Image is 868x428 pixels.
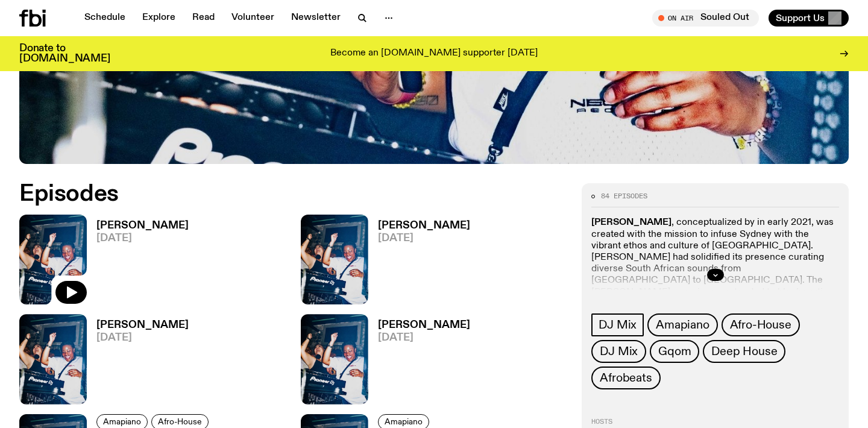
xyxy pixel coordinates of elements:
[776,13,825,24] span: Support Us
[368,221,470,304] a: [PERSON_NAME][DATE]
[368,320,470,404] a: [PERSON_NAME][DATE]
[19,183,567,205] h2: Episodes
[769,10,849,27] button: Support Us
[591,313,644,336] a: DJ Mix
[730,318,791,332] span: Afro-House
[665,13,753,22] span: Tune in live
[378,320,470,330] h3: [PERSON_NAME]
[591,217,839,310] p: , conceptualized by in early 2021, was created with the mission to infuse Sydney with the vibrant...
[711,345,777,358] span: Deep House
[656,318,709,332] span: Amapiano
[591,340,646,363] a: DJ Mix
[158,417,202,426] span: Afro-House
[647,313,717,336] a: Amapiano
[652,10,759,27] button: On AirSouled Out
[96,233,189,244] span: [DATE]
[87,221,189,304] a: [PERSON_NAME][DATE]
[658,345,691,358] span: Gqom
[600,345,638,358] span: DJ Mix
[601,193,647,200] span: 84 episodes
[224,10,281,27] a: Volunteer
[591,218,671,227] strong: [PERSON_NAME]
[96,333,189,343] span: [DATE]
[185,10,222,27] a: Read
[385,417,423,426] span: Amapiano
[77,10,133,27] a: Schedule
[330,48,538,59] p: Become an [DOMAIN_NAME] supporter [DATE]
[96,320,189,330] h3: [PERSON_NAME]
[378,333,470,343] span: [DATE]
[703,340,785,363] a: Deep House
[103,417,141,426] span: Amapiano
[284,10,348,27] a: Newsletter
[378,233,470,244] span: [DATE]
[650,340,699,363] a: Gqom
[600,371,652,385] span: Afrobeats
[135,10,183,27] a: Explore
[19,43,110,64] h3: Donate to [DOMAIN_NAME]
[722,313,800,336] a: Afro-House
[599,318,637,332] span: DJ Mix
[378,221,470,231] h3: [PERSON_NAME]
[87,320,189,404] a: [PERSON_NAME][DATE]
[591,367,660,389] a: Afrobeats
[96,221,189,231] h3: [PERSON_NAME]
